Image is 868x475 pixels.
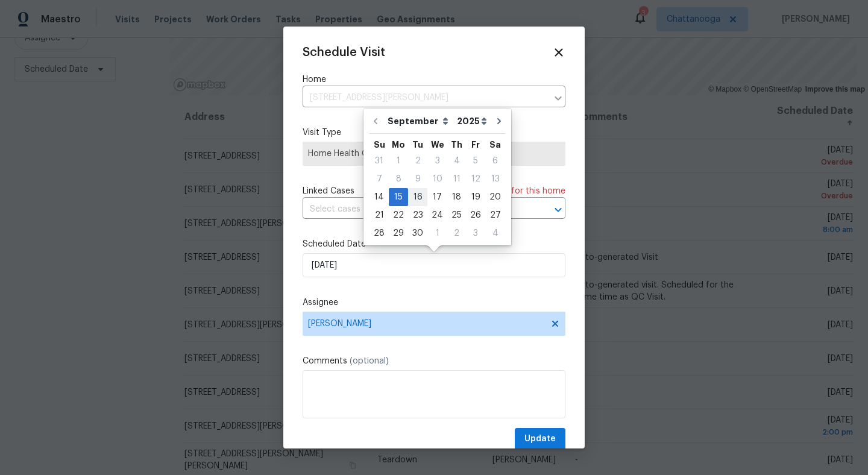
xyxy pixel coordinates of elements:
[389,152,408,170] div: Mon Sep 01 2025
[466,207,485,224] div: 26
[389,206,408,224] div: Mon Sep 22 2025
[408,207,427,224] div: 23
[466,152,485,170] div: Fri Sep 05 2025
[389,170,408,188] div: Mon Sep 08 2025
[485,152,505,170] div: Sat Sep 06 2025
[303,46,385,58] span: Schedule Visit
[370,153,389,169] div: 31
[466,224,485,242] div: Fri Oct 03 2025
[466,225,485,242] div: 3
[427,152,447,170] div: Wed Sep 03 2025
[303,89,547,107] input: Enter in an address
[427,170,447,188] div: Wed Sep 10 2025
[485,189,505,206] div: 20
[370,152,389,170] div: Sun Aug 31 2025
[408,152,427,170] div: Tue Sep 02 2025
[427,189,447,206] div: 17
[389,224,408,242] div: Mon Sep 29 2025
[427,188,447,206] div: Wed Sep 17 2025
[408,170,427,188] div: Tue Sep 09 2025
[389,189,408,206] div: 15
[552,46,565,59] span: Close
[303,127,565,139] label: Visit Type
[303,355,565,367] label: Comments
[485,206,505,224] div: Sat Sep 27 2025
[366,109,385,133] button: Go to previous month
[389,171,408,187] div: 8
[412,140,423,149] abbr: Tuesday
[447,153,466,169] div: 4
[370,206,389,224] div: Sun Sep 21 2025
[489,140,501,149] abbr: Saturday
[408,206,427,224] div: Tue Sep 23 2025
[466,153,485,169] div: 5
[427,207,447,224] div: 24
[427,171,447,187] div: 10
[408,188,427,206] div: Tue Sep 16 2025
[466,206,485,224] div: Fri Sep 26 2025
[466,171,485,187] div: 12
[447,224,466,242] div: Thu Oct 02 2025
[408,224,427,242] div: Tue Sep 30 2025
[447,206,466,224] div: Thu Sep 25 2025
[485,170,505,188] div: Sat Sep 13 2025
[385,112,454,130] select: Month
[408,225,427,242] div: 30
[389,225,408,242] div: 29
[447,188,466,206] div: Thu Sep 18 2025
[370,224,389,242] div: Sun Sep 28 2025
[447,207,466,224] div: 25
[447,171,466,187] div: 11
[370,225,389,242] div: 28
[427,224,447,242] div: Wed Oct 01 2025
[490,109,508,133] button: Go to next month
[485,224,505,242] div: Sat Oct 04 2025
[485,225,505,242] div: 4
[408,189,427,206] div: 16
[392,140,405,149] abbr: Monday
[370,188,389,206] div: Sun Sep 14 2025
[471,140,480,149] abbr: Friday
[451,140,462,149] abbr: Thursday
[485,171,505,187] div: 13
[303,297,565,309] label: Assignee
[466,188,485,206] div: Fri Sep 19 2025
[370,189,389,206] div: 14
[308,319,544,329] span: [PERSON_NAME]
[303,200,532,219] input: Select cases
[485,188,505,206] div: Sat Sep 20 2025
[370,170,389,188] div: Sun Sep 07 2025
[408,153,427,169] div: 2
[427,153,447,169] div: 3
[408,171,427,187] div: 9
[308,148,560,160] span: Home Health Checkup
[485,207,505,224] div: 27
[350,357,389,365] span: (optional)
[303,185,354,197] span: Linked Cases
[374,140,385,149] abbr: Sunday
[466,170,485,188] div: Fri Sep 12 2025
[447,225,466,242] div: 2
[303,238,565,250] label: Scheduled Date
[447,170,466,188] div: Thu Sep 11 2025
[389,188,408,206] div: Mon Sep 15 2025
[485,153,505,169] div: 6
[515,428,565,450] button: Update
[303,253,565,277] input: M/D/YYYY
[370,171,389,187] div: 7
[389,207,408,224] div: 22
[389,153,408,169] div: 1
[431,140,444,149] abbr: Wednesday
[454,112,490,130] select: Year
[447,189,466,206] div: 18
[466,189,485,206] div: 19
[447,152,466,170] div: Thu Sep 04 2025
[427,206,447,224] div: Wed Sep 24 2025
[303,74,565,86] label: Home
[427,225,447,242] div: 1
[550,201,567,218] button: Open
[524,432,556,447] span: Update
[370,207,389,224] div: 21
